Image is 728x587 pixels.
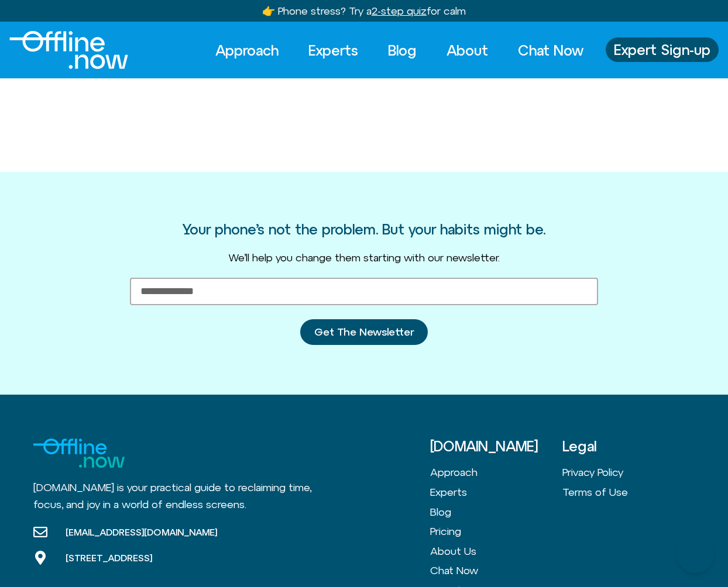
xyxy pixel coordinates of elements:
[205,37,289,63] a: Approach
[262,5,466,17] a: 👉 Phone stress? Try a2-step quizfor calm
[9,31,128,69] img: offline.now
[9,31,108,69] div: Logo
[430,502,562,522] a: Blog
[562,462,695,482] a: Privacy Policy
[33,525,217,539] a: [EMAIL_ADDRESS][DOMAIN_NAME]
[606,37,719,62] a: Expert Sign-up
[430,561,562,581] a: Chat Now
[430,462,562,482] a: Approach
[614,42,710,57] span: Expert Sign-up
[183,222,545,237] h3: Your phone’s not the problem. But your habits might be.
[430,482,562,502] a: Experts
[228,251,500,264] span: We’ll help you change them starting with our newsletter.
[33,481,311,510] span: [DOMAIN_NAME] is your practical guide to reclaiming time, focus, and joy in a world of endless sc...
[205,37,594,63] nav: Menu
[562,462,695,502] nav: Menu
[377,37,427,63] a: Blog
[63,552,152,564] span: [STREET_ADDRESS]
[63,526,217,538] span: [EMAIL_ADDRESS][DOMAIN_NAME]
[562,438,695,454] h3: Legal
[436,37,499,63] a: About
[314,326,414,338] span: Get The Newsletter
[677,536,714,573] iframe: Botpress
[130,278,598,359] form: New Form
[562,482,695,502] a: Terms of Use
[507,37,594,63] a: Chat Now
[300,319,428,345] button: Get The Newsletter
[298,37,369,63] a: Experts
[430,438,562,454] h3: [DOMAIN_NAME]
[430,541,562,561] a: About Us
[33,551,217,565] a: [STREET_ADDRESS]
[33,438,125,468] img: offline.now
[430,522,562,541] a: Pricing
[372,5,427,17] u: 2-step quiz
